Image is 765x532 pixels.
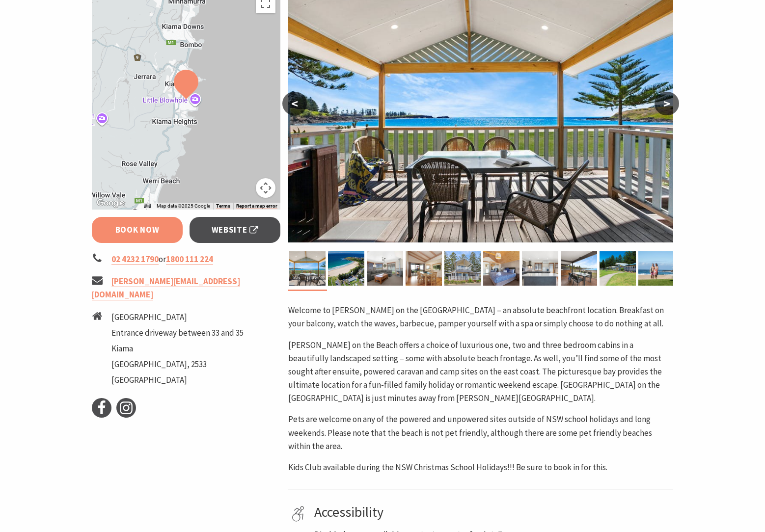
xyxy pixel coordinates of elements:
a: 02 4232 1790 [111,254,159,265]
a: Website [190,217,280,243]
button: > [655,92,679,115]
a: Terms (opens in new tab) [216,203,230,209]
img: Google [94,197,127,210]
img: Kendalls on the Beach Holiday Park [483,251,519,286]
button: Keyboard shortcuts [144,203,151,210]
img: Full size kitchen in Cabin 12 [522,251,558,286]
p: Welcome to [PERSON_NAME] on the [GEOGRAPHIC_DATA] – an absolute beachfront location. Breakfast on... [288,304,673,330]
li: Entrance driveway between 33 and 35 [111,326,244,340]
p: [PERSON_NAME] on the Beach offers a choice of luxurious one, two and three bedroom cabins in a be... [288,339,673,405]
p: Pets are welcome on any of the powered and unpowered sites outside of NSW school holidays and lon... [288,413,673,453]
h4: Accessibility [314,504,670,521]
a: 1800 111 224 [166,254,213,265]
img: Kendalls Beach [638,251,675,286]
span: Map data ©2025 Google [157,203,210,209]
li: or [92,253,280,266]
img: Kendalls on the Beach Holiday Park [289,251,326,286]
li: [GEOGRAPHIC_DATA] [111,311,244,324]
li: Kiama [111,342,244,355]
img: Kendalls on the Beach Holiday Park [406,251,442,286]
a: Click to see this area on Google Maps [94,197,127,210]
img: Enjoy the beachfront view in Cabin 12 [561,251,597,286]
p: Kids Club available during the NSW Christmas School Holidays!!! Be sure to book in for this. [288,461,673,474]
img: Beachfront cabins at Kendalls on the Beach Holiday Park [600,251,636,286]
li: [GEOGRAPHIC_DATA] [111,373,244,387]
a: [PERSON_NAME][EMAIL_ADDRESS][DOMAIN_NAME] [92,276,240,300]
li: [GEOGRAPHIC_DATA], 2533 [111,358,244,371]
img: Kendalls on the Beach Holiday Park [444,251,481,286]
a: Book Now [92,217,183,243]
img: Aerial view of Kendalls on the Beach Holiday Park [328,251,364,286]
button: Map camera controls [256,178,275,198]
span: Website [212,223,259,237]
img: Lounge room in Cabin 12 [367,251,403,286]
a: Report a map error [236,203,277,209]
button: < [282,92,307,115]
